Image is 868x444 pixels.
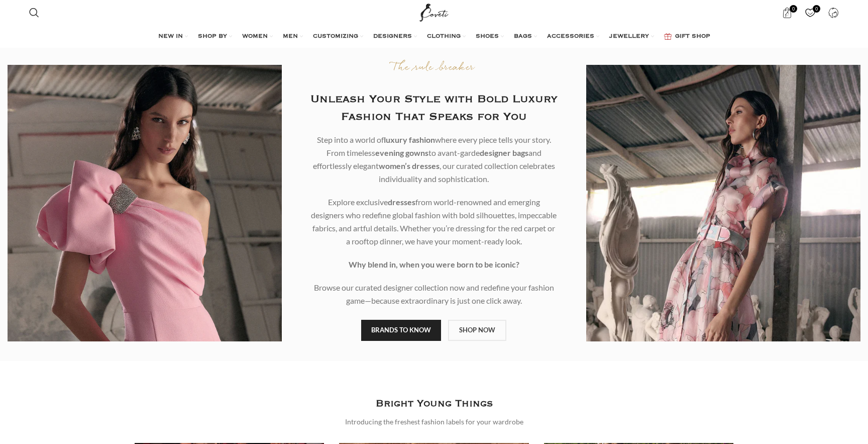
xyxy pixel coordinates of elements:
[514,27,537,47] a: BAGS
[448,320,506,341] a: SHOP NOW
[349,259,519,269] strong: Why blend in, when you were born to be iconic?
[476,27,504,47] a: SHOES
[427,27,466,47] a: CLOTHING
[376,396,493,412] h3: Bright Young Things
[609,27,654,47] a: JEWELLERY
[311,281,557,307] p: Browse our curated designer collection now and redefine your fashion game—because extraordinary i...
[476,33,499,41] span: SHOES
[297,61,571,75] p: The rule breaker
[664,27,710,47] a: GIFT SHOP
[158,27,188,47] a: NEW IN
[427,33,461,41] span: CLOTHING
[514,33,532,41] span: BAGS
[609,33,649,41] span: JEWELLERY
[800,3,821,23] div: My Wishlist
[158,33,183,41] span: NEW IN
[198,33,227,41] span: SHOP BY
[675,33,710,41] span: GIFT SHOP
[388,197,415,207] b: dresses
[373,27,417,47] a: DESIGNERS
[24,3,44,23] a: Search
[311,133,557,186] p: Step into a world of where every piece tells your story. From timeless to avant-garde and effortl...
[480,148,528,157] b: designer bags
[313,33,358,41] span: CUSTOMIZING
[311,196,557,248] p: Explore exclusive from world-renowned and emerging designers who redefine global fashion with bol...
[313,27,363,47] a: CUSTOMIZING
[242,33,268,41] span: WOMEN
[373,33,412,41] span: DESIGNERS
[777,3,798,23] a: 0
[384,135,435,144] b: luxury fashion
[242,27,273,47] a: WOMEN
[361,320,441,341] a: BRANDS TO KNOW
[800,3,821,23] a: 0
[283,33,298,41] span: MEN
[24,27,844,47] div: Main navigation
[345,416,523,427] div: Introducing the freshest fashion labels for your wardrobe
[375,148,428,157] b: evening gowns
[283,27,303,47] a: MEN
[664,33,672,40] img: GiftBag
[417,8,451,16] a: Site logo
[790,5,797,13] span: 0
[547,33,594,41] span: ACCESSORIES
[198,27,232,47] a: SHOP BY
[813,5,820,13] span: 0
[547,27,599,47] a: ACCESSORIES
[297,91,571,126] h2: Unleash Your Style with Bold Luxury Fashion That Speaks for You
[379,161,440,170] b: women’s dresses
